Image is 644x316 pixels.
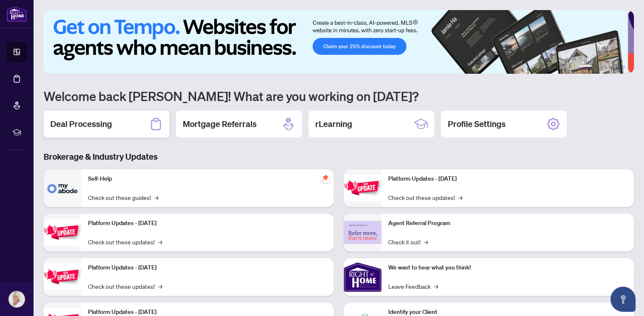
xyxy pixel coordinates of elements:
[448,118,506,130] h2: Profile Settings
[158,282,162,291] span: →
[388,237,428,246] a: Check it out!→
[88,263,327,272] p: Platform Updates - [DATE]
[344,258,382,296] img: We want to hear what you think!
[7,6,27,22] img: logo
[344,221,382,244] img: Agent Referral Program
[50,118,112,130] h2: Deal Processing
[609,65,612,69] button: 4
[88,237,162,246] a: Check out these updates!→
[158,237,162,246] span: →
[44,219,81,246] img: Platform Updates - September 16, 2025
[458,193,462,202] span: →
[9,291,25,307] img: Profile Icon
[388,219,627,228] p: Agent Referral Program
[183,118,257,130] h2: Mortgage Referrals
[434,282,438,291] span: →
[615,65,619,69] button: 5
[320,173,330,183] span: pushpin
[44,169,81,207] img: Self-Help
[595,65,599,69] button: 2
[344,175,382,201] img: Platform Updates - June 23, 2025
[602,65,605,69] button: 3
[88,219,327,228] p: Platform Updates - [DATE]
[88,193,158,202] a: Check out these guides!→
[315,118,352,130] h2: rLearning
[388,174,627,184] p: Platform Updates - [DATE]
[388,193,462,202] a: Check out these updates!→
[88,282,162,291] a: Check out these updates!→
[388,282,438,291] a: Leave Feedback→
[388,263,627,272] p: We want to hear what you think!
[44,151,634,163] h3: Brokerage & Industry Updates
[610,287,636,312] button: Open asap
[44,88,634,104] h1: Welcome back [PERSON_NAME]! What are you working on [DATE]?
[579,65,592,69] button: 1
[154,193,158,202] span: →
[88,174,327,184] p: Self-Help
[622,65,626,69] button: 6
[424,237,428,246] span: →
[44,10,628,74] img: Slide 0
[44,264,81,290] img: Platform Updates - July 21, 2025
